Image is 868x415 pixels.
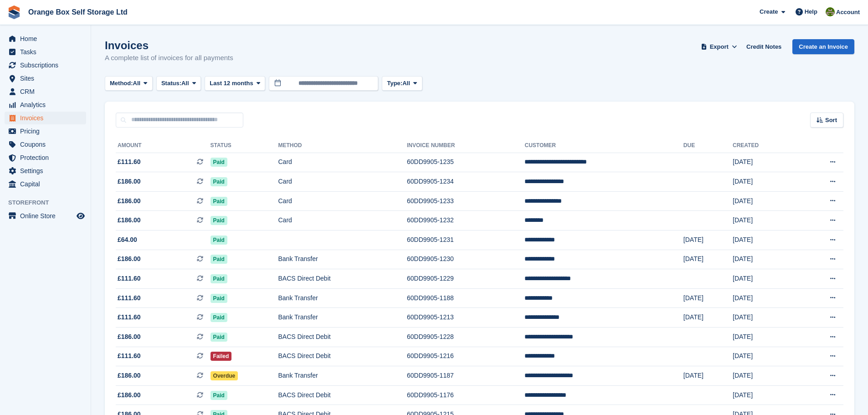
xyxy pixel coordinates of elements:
[118,215,141,225] span: £186.00
[8,198,91,207] span: Storefront
[118,332,141,342] span: £186.00
[118,235,137,245] span: £64.00
[278,269,407,289] td: BACS Direct Debit
[278,288,407,308] td: Bank Transfer
[407,328,524,347] td: 60DD9905-1228
[75,210,86,221] a: Preview store
[278,385,407,405] td: BACS Direct Debit
[733,211,796,231] td: [DATE]
[402,79,410,88] span: All
[105,53,233,63] p: A complete list of invoices for all payments
[826,7,835,16] img: Pippa White
[20,210,75,222] span: Online Store
[210,79,253,88] span: Last 12 months
[211,352,232,361] span: Failed
[20,138,75,151] span: Coupons
[25,5,131,20] a: Orange Box Self Storage Ltd
[524,138,683,153] th: Customer
[733,250,796,269] td: [DATE]
[20,164,75,177] span: Settings
[211,333,227,342] span: Paid
[407,288,524,308] td: 60DD9905-1188
[5,125,86,138] a: menu
[5,138,86,151] a: menu
[733,308,796,328] td: [DATE]
[118,371,141,380] span: £186.00
[211,391,227,400] span: Paid
[161,79,181,88] span: Status:
[211,313,227,322] span: Paid
[181,79,189,88] span: All
[407,308,524,328] td: 60DD9905-1213
[733,172,796,192] td: [DATE]
[407,172,524,192] td: 60DD9905-1234
[683,231,733,250] td: [DATE]
[5,59,86,72] a: menu
[133,79,141,88] span: All
[733,347,796,366] td: [DATE]
[211,197,227,206] span: Paid
[683,288,733,308] td: [DATE]
[825,116,837,125] span: Sort
[211,216,227,225] span: Paid
[683,138,733,153] th: Due
[5,210,86,222] a: menu
[5,32,86,45] a: menu
[407,366,524,386] td: 60DD9905-1187
[20,98,75,111] span: Analytics
[407,250,524,269] td: 60DD9905-1230
[278,347,407,366] td: BACS Direct Debit
[5,98,86,111] a: menu
[5,112,86,124] a: menu
[382,76,422,91] button: Type: All
[710,42,729,51] span: Export
[211,371,238,380] span: Overdue
[733,288,796,308] td: [DATE]
[683,250,733,269] td: [DATE]
[5,151,86,164] a: menu
[699,39,739,54] button: Export
[407,153,524,172] td: 60DD9905-1235
[20,72,75,85] span: Sites
[20,46,75,58] span: Tasks
[407,269,524,289] td: 60DD9905-1229
[5,72,86,85] a: menu
[20,178,75,190] span: Capital
[118,313,141,322] span: £111.60
[407,347,524,366] td: 60DD9905-1216
[5,178,86,190] a: menu
[733,231,796,250] td: [DATE]
[5,164,86,177] a: menu
[407,211,524,231] td: 60DD9905-1232
[733,138,796,153] th: Created
[278,153,407,172] td: Card
[278,250,407,269] td: Bank Transfer
[105,39,233,51] h1: Invoices
[20,85,75,98] span: CRM
[20,112,75,124] span: Invoices
[118,293,141,303] span: £111.60
[156,76,201,91] button: Status: All
[278,138,407,153] th: Method
[7,5,21,19] img: stora-icon-8386f47178a22dfd0bd8f6a31ec36ba5ce8667c1dd55bd0f319d3a0aa187defe.svg
[278,172,407,192] td: Card
[118,390,141,400] span: £186.00
[760,7,778,16] span: Create
[20,125,75,138] span: Pricing
[118,351,141,361] span: £111.60
[683,308,733,328] td: [DATE]
[116,138,211,153] th: Amount
[211,274,227,283] span: Paid
[211,177,227,186] span: Paid
[792,39,854,54] a: Create an Invoice
[5,85,86,98] a: menu
[278,191,407,211] td: Card
[118,177,141,186] span: £186.00
[20,151,75,164] span: Protection
[407,138,524,153] th: Invoice Number
[278,366,407,386] td: Bank Transfer
[733,269,796,289] td: [DATE]
[105,76,153,91] button: Method: All
[733,191,796,211] td: [DATE]
[278,308,407,328] td: Bank Transfer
